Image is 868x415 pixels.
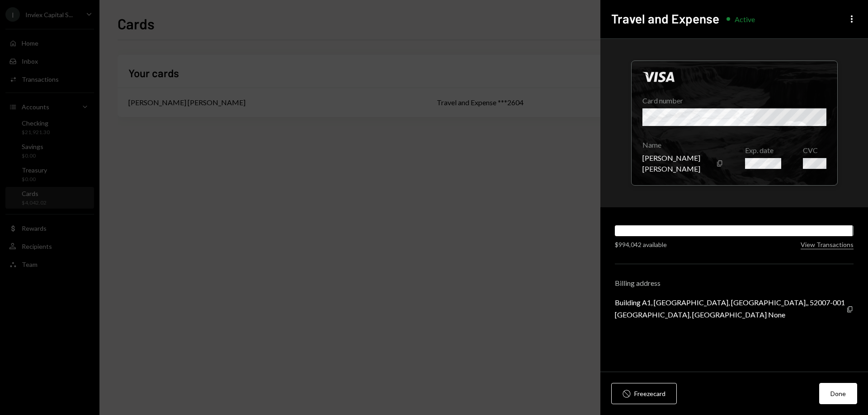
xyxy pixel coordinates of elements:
button: Freezecard [611,383,677,404]
div: Billing address [615,279,854,287]
div: [GEOGRAPHIC_DATA], [GEOGRAPHIC_DATA] None [615,310,845,319]
h2: Travel and Expense [611,10,719,28]
div: Click to hide [631,61,838,186]
div: Freeze card [634,389,665,398]
div: Active [735,15,755,23]
div: $994,042 available [615,240,667,249]
button: View Transactions [801,241,854,249]
div: Building A1, [GEOGRAPHIC_DATA], [GEOGRAPHIC_DATA],, 52007-001 [615,298,845,307]
button: Done [819,383,857,404]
